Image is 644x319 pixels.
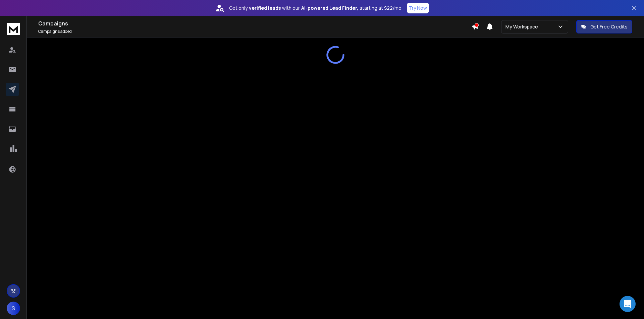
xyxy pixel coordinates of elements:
[407,3,429,13] button: Try Now
[38,29,472,34] p: Campaigns added
[620,296,636,312] div: Open Intercom Messenger
[590,23,628,30] p: Get Free Credits
[505,23,541,30] p: My Workspace
[301,5,358,11] strong: AI-powered Lead Finder,
[409,5,427,11] p: Try Now
[7,23,20,35] img: logo
[229,5,401,11] p: Get only with our starting at $22/mo
[7,302,20,315] button: S
[38,19,472,27] h1: Campaigns
[576,20,632,33] button: Get Free Credits
[249,5,281,11] strong: verified leads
